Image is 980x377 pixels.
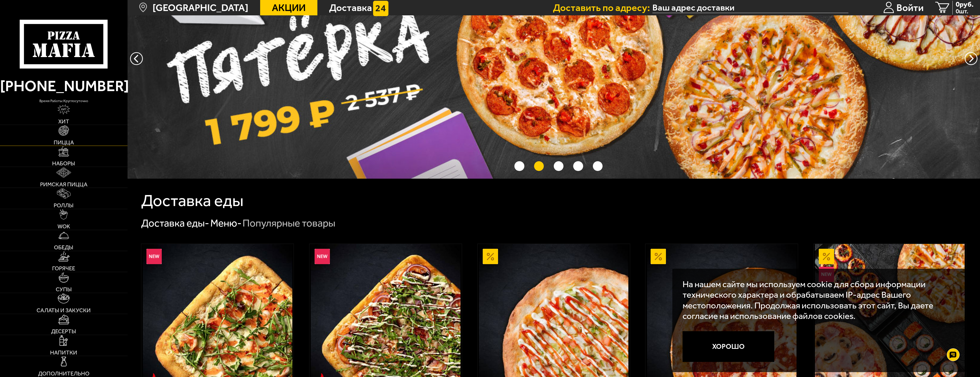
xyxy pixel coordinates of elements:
span: WOK [57,224,70,229]
button: точки переключения [554,161,563,171]
img: Акционный [483,249,498,264]
span: Напитки [50,350,77,356]
button: предыдущий [965,52,977,65]
img: Новинка [315,249,330,264]
img: Новинка [819,267,834,282]
span: Доставка [329,3,372,13]
span: Хит [58,119,69,124]
a: Меню- [210,217,242,229]
button: точки переключения [593,161,603,171]
span: Десерты [51,329,76,334]
button: следующий [130,52,143,65]
button: точки переключения [573,161,583,171]
span: Салаты и закуски [37,308,91,313]
span: Войти [896,3,924,13]
span: [GEOGRAPHIC_DATA] [153,3,248,13]
p: На нашем сайте мы используем cookie для сбора информации технического характера и обрабатываем IP... [683,279,953,321]
span: Горячее [52,266,75,271]
span: Роллы [54,203,74,208]
button: точки переключения [534,161,544,171]
span: Пицца [54,140,74,145]
span: 0 руб. [956,1,974,8]
button: точки переключения [514,161,524,171]
img: Новинка [146,249,162,264]
div: Популярные товары [243,217,335,230]
img: 15daf4d41897b9f0e9f617042186c801.svg [373,1,388,16]
img: Акционный [819,249,834,264]
input: Ваш адрес доставки [652,2,848,13]
span: Дополнительно [38,371,89,376]
span: Супы [56,287,72,292]
span: Доставить по адресу: [553,3,652,13]
span: Обеды [54,245,73,250]
h1: Доставка еды [141,192,244,209]
span: Акции [272,3,306,13]
span: 0 шт. [956,8,974,15]
span: Наборы [52,161,75,166]
button: Хорошо [683,331,775,362]
a: Доставка еды- [141,217,209,229]
img: Акционный [651,249,666,264]
span: Римская пицца [40,182,87,187]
